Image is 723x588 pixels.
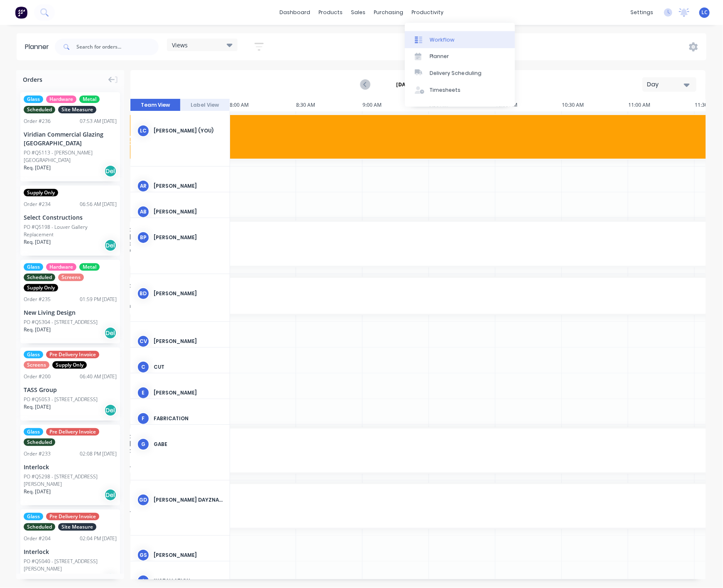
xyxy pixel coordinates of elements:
[24,238,51,246] span: Req. [DATE]
[296,99,363,111] div: 8:30 AM
[24,106,55,113] span: Scheduled
[137,494,150,506] div: GD
[80,535,117,542] div: 02:04 PM [DATE]
[154,389,223,397] div: [PERSON_NAME]
[361,79,370,90] button: Previous page
[154,208,223,216] div: [PERSON_NAME]
[24,201,51,208] div: Order # 234
[701,9,708,16] span: LC
[154,290,223,297] div: [PERSON_NAME]
[46,96,76,103] span: Hardware
[46,351,99,358] span: Pre Delivery Invoice
[24,361,49,369] span: Screens
[370,6,407,19] div: purchasing
[104,165,117,177] div: Del
[430,53,449,60] div: Planner
[24,326,51,333] span: Req. [DATE]
[562,99,628,111] div: 10:30 AM
[24,263,43,271] span: Glass
[154,577,223,585] div: Installation
[24,547,117,556] div: Interlock
[15,6,27,19] img: Factory
[24,351,43,358] span: Glass
[137,412,150,425] div: F
[137,335,150,348] div: Cv
[24,385,117,394] div: TASS Group
[137,575,150,587] div: I
[407,6,448,19] div: productivity
[495,99,562,111] div: 10:00 AM
[230,99,296,111] div: 8:00 AM
[80,450,117,458] div: 02:08 PM [DATE]
[104,327,117,339] div: Del
[104,404,117,416] div: Del
[154,338,223,345] div: [PERSON_NAME]
[24,439,55,446] span: Scheduled
[642,77,696,92] button: Day
[180,99,230,111] button: Label View
[363,99,429,111] div: 9:00 AM
[24,318,98,326] div: PO #Q5304 - [STREET_ADDRESS]
[137,125,150,137] div: LC
[24,149,117,164] div: PO #Q5113 - [PERSON_NAME][GEOGRAPHIC_DATA]
[137,438,150,451] div: G
[24,473,117,488] div: PO #Q5298 - [STREET_ADDRESS][PERSON_NAME]
[24,396,98,403] div: PO #Q5053 - [STREET_ADDRESS]
[24,403,51,411] span: Req. [DATE]
[24,96,43,103] span: Glass
[154,551,223,559] div: [PERSON_NAME]
[104,489,117,501] div: Del
[172,41,188,49] span: Views
[24,558,117,573] div: PO #Q5040 - [STREET_ADDRESS][PERSON_NAME]
[405,31,515,48] a: Workflow
[397,81,413,88] strong: [DATE]
[24,164,51,171] span: Req. [DATE]
[24,513,43,520] span: Glass
[154,441,223,448] div: Gabe
[405,48,515,65] a: Planner
[58,106,96,113] span: Site Measure
[137,206,150,218] div: AB
[25,42,53,52] div: Planner
[46,263,76,271] span: Hardware
[647,80,685,89] div: Day
[628,99,695,111] div: 11:00 AM
[46,513,99,520] span: Pre Delivery Invoice
[80,373,117,380] div: 06:40 AM [DATE]
[130,99,180,111] button: Team View
[104,239,117,252] div: Del
[46,428,99,436] span: Pre Delivery Invoice
[58,274,84,281] span: Screens
[405,82,515,98] a: Timesheets
[275,6,314,19] a: dashboard
[137,549,150,561] div: GS
[80,201,117,208] div: 06:56 AM [DATE]
[80,118,117,125] div: 07:53 AM [DATE]
[154,234,223,241] div: [PERSON_NAME]
[24,213,117,222] div: Select Constructions
[154,415,223,422] div: Fabrication
[347,6,370,19] div: sales
[24,523,55,531] span: Scheduled
[24,535,51,542] div: Order # 204
[405,65,515,81] a: Delivery Scheduling
[24,463,117,471] div: Interlock
[79,263,100,271] span: Metal
[430,86,461,94] div: Timesheets
[24,373,51,380] div: Order # 200
[154,127,223,135] div: [PERSON_NAME] (You)
[76,39,159,55] input: Search for orders...
[314,6,347,19] div: products
[430,36,455,44] div: Workflow
[137,387,150,399] div: E
[154,363,223,371] div: Cut
[24,284,58,292] span: Supply Only
[24,130,117,147] div: Viridian Commercial Glazing [GEOGRAPHIC_DATA]
[137,180,150,192] div: AR
[24,274,55,281] span: Scheduled
[24,308,117,317] div: New Living Design
[137,287,150,300] div: BD
[626,6,657,19] div: settings
[24,296,51,303] div: Order # 235
[154,182,223,190] div: [PERSON_NAME]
